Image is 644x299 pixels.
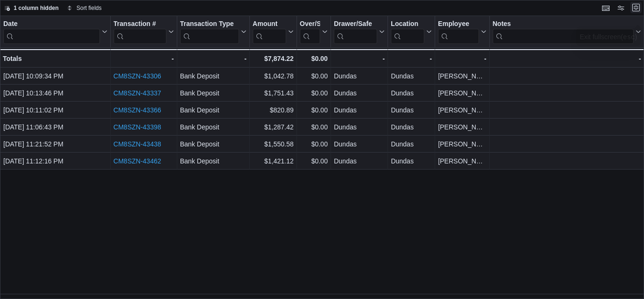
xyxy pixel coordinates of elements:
[3,53,107,64] div: Totals
[3,70,107,82] div: [DATE] 10:09:34 PM
[180,20,247,44] button: Transaction Type
[391,20,424,29] div: Location
[391,121,432,133] div: Dundas
[334,104,385,116] div: Dundas
[300,20,328,44] button: Over/Short
[114,89,161,97] a: CM8SZN-43337
[180,20,239,44] div: Transaction Type
[300,53,328,64] div: $0.00
[438,138,487,150] div: [PERSON_NAME]
[114,20,166,44] div: Transaction # URL
[3,121,107,133] div: [DATE] 11:06:43 PM
[180,53,247,64] div: -
[14,4,58,12] span: 1 column hidden
[253,138,294,150] div: $1,550.58
[3,87,107,99] div: [DATE] 10:13:46 PM
[3,138,107,150] div: [DATE] 11:21:52 PM
[493,53,641,64] div: -
[334,20,377,44] div: Drawer/Safe
[438,104,487,116] div: [PERSON_NAME]
[3,20,107,44] button: Date
[391,20,432,44] button: Location
[253,53,294,64] div: $7,874.22
[580,25,637,35] div: Exit fullscreen ( )
[300,121,328,133] div: $0.00
[600,2,611,14] button: Keyboard shortcuts
[114,20,166,29] div: Transaction #
[253,70,294,82] div: $1,042.78
[253,20,286,44] div: Amount
[180,104,247,116] div: Bank Deposit
[334,70,385,82] div: Dundas
[438,20,479,29] div: Employee
[253,121,294,133] div: $1,287.42
[3,155,107,167] div: [DATE] 11:12:16 PM
[300,155,328,167] div: $0.00
[438,87,487,99] div: [PERSON_NAME]
[114,123,161,131] a: CM8SZN-43398
[334,121,385,133] div: Dundas
[253,20,294,44] button: Amount
[300,20,320,44] div: Over/Short
[391,70,432,82] div: Dundas
[334,20,377,29] div: Drawer/Safe
[334,53,385,64] div: -
[63,2,105,14] button: Sort fields
[114,106,161,114] a: CM8SZN-43366
[253,87,294,99] div: $1,751.43
[493,20,634,29] div: Notes
[391,20,424,44] div: Location
[391,155,432,167] div: Dundas
[630,2,642,13] button: Exit fullscreen
[114,157,161,165] a: CM8SZN-43462
[300,87,328,99] div: $0.00
[391,53,432,64] div: -
[0,2,62,14] button: 1 column hidden
[253,104,294,116] div: $820.89
[334,87,385,99] div: Dundas
[438,121,487,133] div: [PERSON_NAME]
[334,20,385,44] button: Drawer/Safe
[391,104,432,116] div: Dundas
[438,53,487,64] div: -
[76,4,101,12] span: Sort fields
[438,70,487,82] div: [PERSON_NAME]
[180,70,247,82] div: Bank Deposit
[334,138,385,150] div: Dundas
[114,53,174,64] div: -
[3,104,107,116] div: [DATE] 10:11:02 PM
[300,20,320,29] div: Over/Short
[438,20,487,44] button: Employee
[493,20,641,44] button: Notes
[438,20,479,44] div: Employee
[615,2,627,14] button: Display options
[253,20,286,29] div: Amount
[180,20,239,29] div: Transaction Type
[300,104,328,116] div: $0.00
[114,72,161,80] a: CM8SZN-43306
[623,26,635,34] kbd: esc
[334,155,385,167] div: Dundas
[300,70,328,82] div: $0.00
[180,121,247,133] div: Bank Deposit
[114,20,174,44] button: Transaction #
[493,20,634,44] div: Notes
[3,20,100,29] div: Date
[3,20,100,44] div: Date
[180,155,247,167] div: Bank Deposit
[438,155,487,167] div: [PERSON_NAME]
[253,155,294,167] div: $1,421.12
[391,138,432,150] div: Dundas
[180,87,247,99] div: Bank Deposit
[180,138,247,150] div: Bank Deposit
[300,138,328,150] div: $0.00
[114,140,161,148] a: CM8SZN-43438
[391,87,432,99] div: Dundas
